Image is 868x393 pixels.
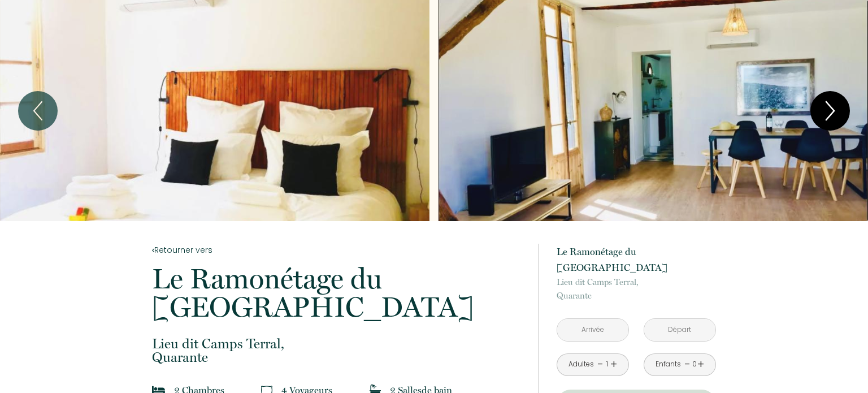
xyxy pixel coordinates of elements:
[604,359,610,370] div: 1
[610,356,617,373] a: +
[692,359,697,370] div: 0
[557,319,628,341] input: Arrivée
[684,356,691,373] a: -
[152,337,523,351] span: Lieu dit Camps Terral,
[597,356,604,373] a: -
[557,244,716,275] p: Le Ramonétage du [GEOGRAPHIC_DATA]
[656,359,681,370] div: Enfants
[697,356,704,373] a: +
[644,319,715,341] input: Départ
[568,359,594,370] div: Adultes
[557,275,716,289] span: Lieu dit Camps Terral,
[810,91,850,131] button: Next
[18,91,58,131] button: Previous
[152,337,523,364] p: Quarante
[557,275,716,303] p: Quarante
[152,244,523,256] a: Retourner vers
[152,265,523,321] p: Le Ramonétage du [GEOGRAPHIC_DATA]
